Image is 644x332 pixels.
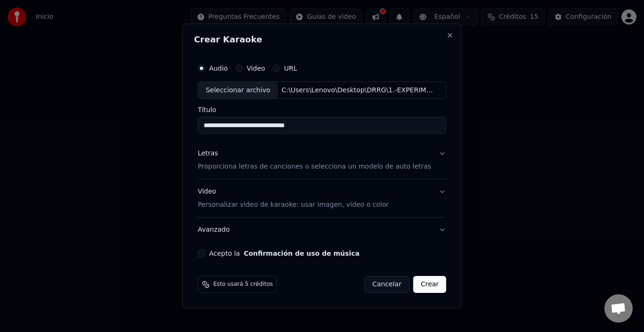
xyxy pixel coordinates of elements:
[209,250,359,257] label: Acepto la
[284,65,297,72] label: URL
[198,142,446,179] button: LetrasProporciona letras de canciones o selecciona un modelo de auto letras
[198,162,431,172] p: Proporciona letras de canciones o selecciona un modelo de auto letras
[278,86,438,95] div: C:\Users\Lenovo\Desktop\DRRG\1.-EXPERIMENTOS\un-beso-y-una-[PERSON_NAME]-remastered-2016.mp3
[198,82,278,99] div: Seleccionar archivo
[213,281,272,288] span: Esto usará 5 créditos
[244,250,360,257] button: Acepto la
[247,65,265,72] label: Video
[198,218,446,242] button: Avanzado
[198,107,446,113] label: Título
[198,180,446,218] button: VideoPersonalizar video de karaoke: usar imagen, video o color
[198,187,388,210] div: Video
[413,276,446,293] button: Crear
[198,200,388,210] p: Personalizar video de karaoke: usar imagen, video o color
[198,149,218,159] div: Letras
[194,35,450,44] h2: Crear Karaoke
[209,65,228,72] label: Audio
[364,276,410,293] button: Cancelar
